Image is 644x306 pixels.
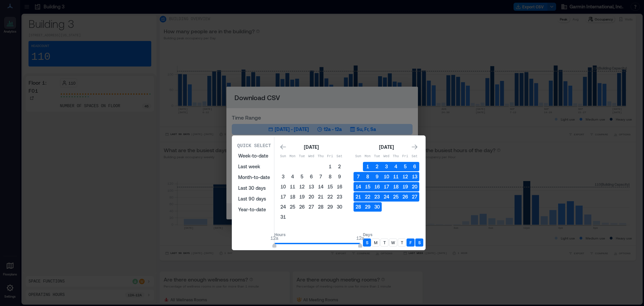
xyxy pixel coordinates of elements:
th: Saturday [410,152,419,161]
th: Friday [325,152,335,161]
p: Quick Select [237,142,271,149]
button: 12 [297,182,307,191]
button: 16 [372,182,382,191]
button: 28 [316,202,325,212]
p: Tue [297,154,307,159]
button: 18 [288,192,297,202]
p: Hours [274,232,360,237]
button: Go to next month [410,142,419,152]
button: 26 [297,202,307,212]
button: 2 [372,162,382,171]
button: 19 [297,192,307,202]
button: 23 [372,192,382,202]
button: 29 [325,202,335,212]
span: 12a [356,235,364,241]
button: 2 [335,162,344,171]
button: 19 [400,182,410,191]
button: Month-to-date [234,172,274,183]
button: 26 [400,192,410,202]
button: 11 [288,182,297,191]
button: 4 [391,162,400,171]
button: 10 [278,182,288,191]
p: Fri [325,154,335,159]
p: M [374,240,377,245]
button: 13 [307,182,316,191]
div: [DATE] [302,143,321,151]
button: 27 [307,202,316,212]
button: 25 [391,192,400,202]
p: F [410,240,412,245]
button: 21 [316,192,325,202]
th: Saturday [335,152,344,161]
button: 1 [325,162,335,171]
button: Last 90 days [234,193,274,204]
button: 29 [363,202,372,212]
th: Thursday [391,152,400,161]
button: 17 [382,182,391,191]
button: 4 [288,172,297,181]
button: 25 [288,202,297,212]
button: 6 [307,172,316,181]
button: 20 [307,192,316,202]
p: Mon [288,154,297,159]
button: 18 [391,182,400,191]
p: Thu [316,154,325,159]
th: Thursday [316,152,325,161]
span: 12a [270,235,278,241]
button: 21 [354,192,363,202]
p: T [383,240,386,245]
p: S [366,240,368,245]
button: Last week [234,161,274,172]
p: Fri [400,154,410,159]
button: 23 [335,192,344,202]
button: 27 [410,192,419,202]
button: 17 [278,192,288,202]
button: Week-to-date [234,150,274,161]
p: Tue [372,154,382,159]
p: Sun [354,154,363,159]
p: T [401,240,403,245]
button: Last 30 days [234,183,274,193]
button: 24 [278,202,288,212]
button: 24 [382,192,391,202]
button: 11 [391,172,400,181]
button: 7 [316,172,325,181]
button: 15 [325,182,335,191]
p: Sat [335,154,344,159]
button: 28 [354,202,363,212]
th: Tuesday [372,152,382,161]
p: Mon [363,154,372,159]
button: 7 [354,172,363,181]
button: 30 [372,202,382,212]
button: 3 [278,172,288,181]
button: 6 [410,162,419,171]
button: 5 [297,172,307,181]
button: Go to previous month [278,142,288,152]
button: 1 [363,162,372,171]
p: W [391,240,395,245]
p: Wed [307,154,316,159]
th: Tuesday [297,152,307,161]
p: Sat [410,154,419,159]
p: Thu [391,154,400,159]
button: 10 [382,172,391,181]
th: Sunday [354,152,363,161]
button: 8 [363,172,372,181]
button: 20 [410,182,419,191]
button: 9 [335,172,344,181]
button: 15 [363,182,372,191]
div: [DATE] [377,143,396,151]
button: Year-to-date [234,204,274,215]
button: 22 [363,192,372,202]
button: 5 [400,162,410,171]
button: 14 [354,182,363,191]
th: Wednesday [307,152,316,161]
button: 31 [278,212,288,222]
th: Sunday [278,152,288,161]
button: 22 [325,192,335,202]
p: S [418,240,421,245]
button: 16 [335,182,344,191]
th: Monday [288,152,297,161]
button: 14 [316,182,325,191]
p: Wed [382,154,391,159]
